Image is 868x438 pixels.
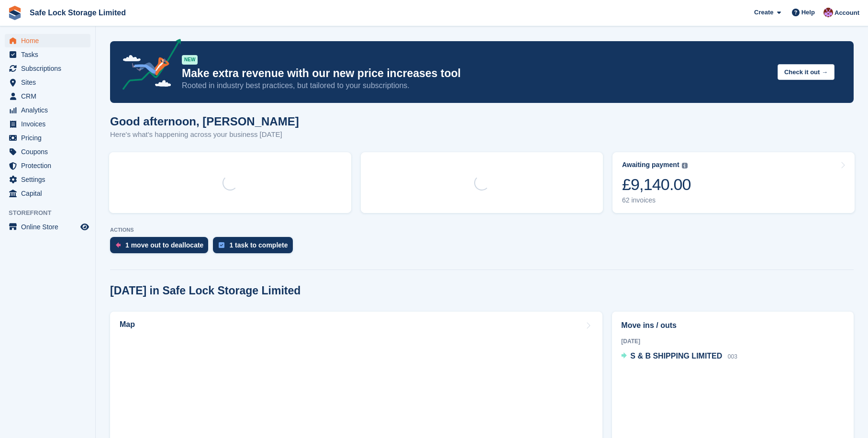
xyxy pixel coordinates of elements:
a: menu [5,103,90,117]
img: task-75834270c22a3079a89374b754ae025e5fb1db73e45f91037f5363f120a921f8.svg [219,242,224,248]
img: move_outs_to_deallocate_icon-f764333ba52eb49d3ac5e1228854f67142a1ed5810a6f6cc68b1a99e826820c5.svg [116,242,121,248]
a: Awaiting payment £9,140.00 62 invoices [612,152,855,213]
span: Help [801,8,815,17]
button: Check it out → [778,64,835,80]
p: Here's what's happening across your business [DATE] [110,129,299,140]
div: [DATE] [621,337,845,346]
div: £9,140.00 [622,175,691,194]
p: Make extra revenue with our new price increases tool [182,67,770,80]
h2: Map [120,320,135,329]
a: menu [5,48,90,61]
img: stora-icon-8386f47178a22dfd0bd8f6a31ec36ba5ce8667c1dd55bd0f319d3a0aa187defe.svg [8,6,22,20]
a: S & B SHIPPING LIMITED 003 [621,350,737,363]
span: Settings [21,173,78,186]
span: Sites [21,76,78,89]
span: S & B SHIPPING LIMITED [630,352,722,360]
span: Analytics [21,103,78,117]
div: 1 task to complete [229,241,288,249]
h2: Move ins / outs [621,320,845,331]
span: Subscriptions [21,62,78,75]
a: menu [5,62,90,75]
h2: [DATE] in Safe Lock Storage Limited [110,284,300,297]
a: 1 task to complete [213,237,297,258]
a: Safe Lock Storage Limited [26,5,130,21]
div: NEW [182,55,198,65]
span: Coupons [21,145,78,158]
a: menu [5,173,90,186]
span: Home [21,34,78,47]
div: Awaiting payment [622,161,679,169]
a: Preview store [79,221,90,233]
div: 1 move out to deallocate [125,241,203,249]
span: Account [835,8,859,18]
img: Toni Ebong [823,8,833,17]
span: Pricing [21,131,78,145]
a: menu [5,90,90,103]
span: Storefront [9,208,95,218]
p: Rooted in industry best practices, but tailored to your subscriptions. [182,80,770,91]
img: price-adjustments-announcement-icon-8257ccfd72463d97f412b2fc003d46551f7dbcb40ab6d574587a9cd5c0d94... [114,39,181,93]
span: Invoices [21,117,78,131]
span: Online Store [21,220,78,234]
a: 1 move out to deallocate [110,237,213,258]
span: Tasks [21,48,78,61]
a: menu [5,131,90,145]
a: menu [5,145,90,158]
a: menu [5,187,90,200]
span: Create [754,8,773,17]
a: menu [5,220,90,234]
h1: Good afternoon, [PERSON_NAME] [110,115,299,128]
img: icon-info-grey-7440780725fd019a000dd9b08b2336e03edf1995a4989e88bcd33f0948082b44.svg [682,163,688,168]
span: 003 [728,353,737,360]
span: CRM [21,90,78,103]
a: menu [5,76,90,89]
span: Protection [21,159,78,172]
div: 62 invoices [622,196,691,204]
a: menu [5,34,90,47]
a: menu [5,117,90,131]
a: menu [5,159,90,172]
p: ACTIONS [110,227,854,233]
span: Capital [21,187,78,200]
